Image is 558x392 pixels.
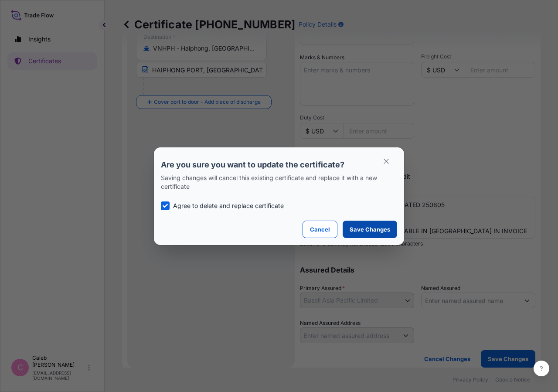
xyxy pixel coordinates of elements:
[343,221,397,238] button: Save Changes
[310,225,330,234] p: Cancel
[303,221,337,238] button: Cancel
[350,225,390,234] p: Save Changes
[173,201,284,210] p: Agree to delete and replace certificate
[161,174,397,191] p: Saving changes will cancel this existing certificate and replace it with a new certificate
[161,160,397,170] p: Are you sure you want to update the certificate?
